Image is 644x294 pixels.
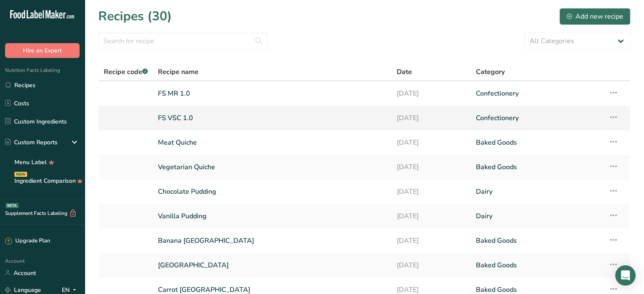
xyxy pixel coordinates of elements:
span: Recipe code [104,67,148,77]
a: Confectionery [476,109,598,127]
a: [DATE] [396,134,466,151]
a: [DATE] [396,109,466,127]
div: NEW [14,172,27,177]
a: Meat Quiche [158,134,386,151]
a: Baked Goods [476,256,598,274]
a: FS VSC 1.0 [158,109,386,127]
h1: Recipes (30) [98,7,172,26]
div: Add new recipe [567,11,623,22]
a: [DATE] [396,256,466,274]
a: Vegetarian Quiche [158,158,386,176]
a: Confectionery [476,85,598,102]
a: Baked Goods [476,134,598,151]
a: Dairy [476,183,598,201]
a: [GEOGRAPHIC_DATA] [158,256,386,274]
a: [DATE] [396,85,466,102]
a: Baked Goods [476,158,598,176]
span: Date [396,67,412,77]
a: [DATE] [396,158,466,176]
button: Add new recipe [559,8,630,25]
a: [DATE] [396,183,466,201]
input: Search for recipe [98,33,268,49]
a: [DATE] [396,232,466,250]
div: Custom Reports [5,138,58,147]
a: Vanilla Pudding [158,207,386,225]
a: Banana [GEOGRAPHIC_DATA] [158,232,386,250]
a: Baked Goods [476,232,598,250]
div: BETA [6,203,19,208]
div: Upgrade Plan [5,237,50,245]
a: Dairy [476,207,598,225]
a: [DATE] [396,207,466,225]
a: FS MR 1.0 [158,85,386,102]
div: Open Intercom Messenger [615,265,636,286]
span: Category [476,67,505,77]
a: Chocolate Pudding [158,183,386,201]
span: Recipe name [158,67,199,77]
button: Hire an Expert [5,43,80,58]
